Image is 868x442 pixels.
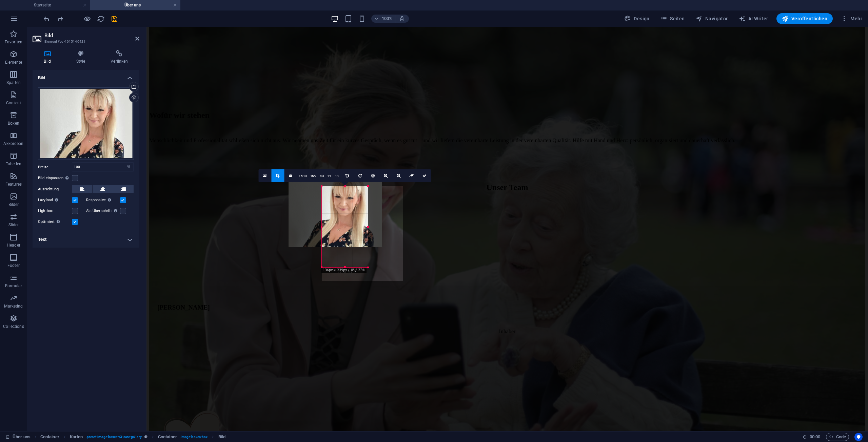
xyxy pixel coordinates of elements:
label: Als Überschrift [86,207,120,215]
label: Optimiert [38,218,72,226]
a: Wähle aus deinen Dateien, Stockfotos oder lade Dateien hoch [258,169,271,182]
p: Boxen [8,121,19,126]
nav: breadcrumb [40,433,225,441]
p: Akkordeon [3,141,23,146]
p: Features [5,182,22,187]
h6: 100% [381,15,392,23]
button: Seiten [658,13,688,24]
div: img-8924-VkuewbdyNR4FN_rJEBdVlw.jpg [38,87,134,160]
span: . preset-image-boxes-v3-care-gallery [86,433,142,441]
a: 16:10 [297,170,309,183]
p: Collections [3,324,24,329]
span: Klick zum Auswählen. Doppelklick zum Bearbeiten [40,433,59,441]
p: Content [6,100,21,106]
a: Runterskalieren [392,169,405,182]
button: redo [56,15,64,23]
button: 100% [371,15,395,23]
button: AI Writer [736,13,771,24]
p: Formular [5,283,22,289]
label: Responsive [86,196,120,204]
button: Usercentrics [854,433,863,441]
span: AI Writer [739,15,768,22]
p: Footer [7,263,20,268]
p: Marketing [4,303,23,309]
h4: Text [33,231,139,248]
label: Breite [38,165,72,169]
span: 0 [341,241,349,275]
a: 1:2 [333,170,341,183]
span: Klick zum Auswählen. Doppelklick zum Bearbeiten [218,433,225,441]
button: undo [42,15,51,23]
button: save [110,15,118,23]
h2: Bild [44,33,139,39]
i: Save (Ctrl+S) [111,15,118,23]
i: Rückgängig: Bild ändern (Strg+Z) [43,15,51,23]
span: Design [624,15,650,22]
a: Ausschneide-Modus [271,169,284,182]
a: 1:1 [325,170,333,183]
a: 90° rechts drehen [354,169,367,182]
h4: Verlinken [99,50,139,64]
span: Veröffentlichen [782,15,827,22]
p: Tabellen [6,161,21,167]
a: Seitenverhältnis beibehalten [284,169,297,182]
p: Header [7,243,20,248]
a: 90° links drehen [341,169,354,182]
span: Mehr [841,15,862,22]
a: Hochskalieren [379,169,392,182]
label: Ausrichtung [38,185,72,193]
span: Seiten [660,15,685,22]
h6: Session-Zeit [803,433,821,441]
button: reload [97,15,105,23]
a: Klick, um Auswahl aufzuheben. Doppelklick öffnet Seitenverwaltung [5,433,31,441]
i: Wiederholen: Bild einpassen (Strg + Y, ⌘+Y) [56,15,64,23]
a: Zentrieren [367,169,379,182]
a: 16:9 [309,170,318,183]
p: Elemente [5,60,22,65]
button: Mehr [838,13,865,24]
span: Navigator [696,15,728,22]
i: Bei Größenänderung Zoomstufe automatisch an das gewählte Gerät anpassen. [399,16,405,22]
h4: Style [65,50,99,64]
label: Lazyload [38,196,72,204]
a: Zurücksetzen [405,169,418,182]
a: 4:3 [318,170,326,183]
p: Slider [8,222,19,228]
span: . image-boxes-box [180,433,208,441]
label: Lightbox [38,207,72,215]
h4: Bild [33,70,139,82]
p: Spalten [6,80,21,85]
div: 136px × 239px / 0° / 23% [321,268,367,273]
h3: Element #ed-1015140421 [44,39,126,45]
i: Seite neu laden [97,15,105,23]
i: Dieses Element ist ein anpassbares Preset [144,435,147,439]
span: Klick zum Auswählen. Doppelklick zum Bearbeiten [158,433,177,441]
span: 00 00 [810,433,820,441]
p: Favoriten [5,39,22,45]
span: Code [829,433,846,441]
button: Code [826,433,849,441]
button: Klicke hier, um den Vorschau-Modus zu verlassen [83,15,91,23]
label: Bild einpassen [38,174,72,182]
div: Design (Strg+Alt+Y) [622,13,652,24]
button: Veröffentlichen [776,13,833,24]
p: Bilder [8,202,19,207]
span: Klick zum Auswählen. Doppelklick zum Bearbeiten [70,433,83,441]
h4: Über uns [90,1,180,9]
h4: Bild [33,50,65,64]
span: : [814,434,815,439]
button: Design [622,13,652,24]
a: Bestätigen [418,169,431,182]
button: Navigator [693,13,731,24]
